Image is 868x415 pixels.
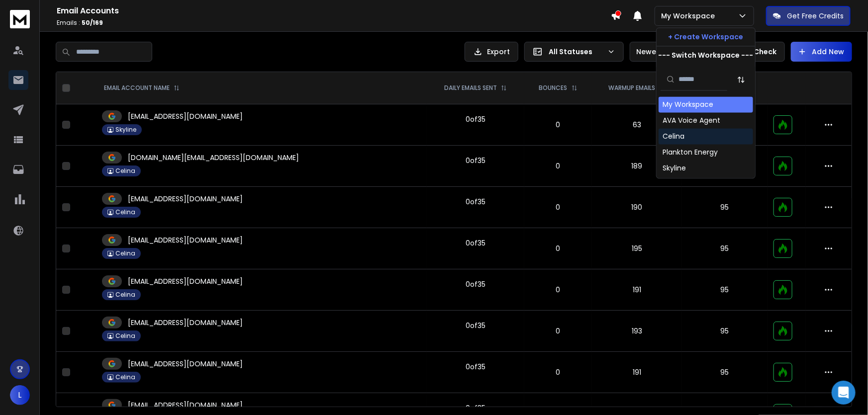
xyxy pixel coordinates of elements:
td: 95 [682,311,768,352]
td: 191 [592,269,682,311]
div: Celina [663,131,684,141]
div: 0 of 35 [466,238,485,248]
div: 0 of 35 [466,197,485,207]
div: 0 of 35 [466,362,485,372]
div: 0 of 35 [466,156,485,166]
p: [DOMAIN_NAME][EMAIL_ADDRESS][DOMAIN_NAME] [128,153,299,163]
p: Celina [115,249,135,257]
p: 0 [530,285,585,295]
td: 95 [682,352,768,393]
span: 50 / 169 [82,18,103,27]
td: 95 [682,187,768,228]
p: Celina [115,291,135,299]
div: Skyline [663,163,686,173]
p: Celina [115,332,135,340]
p: All Statuses [549,47,603,57]
p: + Create Workspace [669,32,744,42]
div: Open Intercom Messenger [832,381,856,405]
div: 0 of 35 [466,114,485,124]
p: WARMUP EMAILS [609,84,656,92]
td: 190 [592,187,682,228]
div: EMAIL ACCOUNT NAME [104,84,180,92]
p: Celina [115,167,135,175]
div: 0 of 35 [466,279,485,289]
button: L [10,385,30,405]
p: 0 [530,161,585,171]
p: --- Switch Workspace --- [659,50,754,60]
p: [EMAIL_ADDRESS][DOMAIN_NAME] [128,400,243,410]
div: 0 of 35 [466,403,485,413]
p: [EMAIL_ADDRESS][DOMAIN_NAME] [128,276,243,286]
td: 95 [682,269,768,311]
button: + Create Workspace [657,28,755,46]
td: 95 [682,228,768,269]
p: My Workspace [661,11,719,21]
p: Get Free Credits [787,11,844,21]
p: Emails : [57,19,611,27]
td: 195 [592,228,682,269]
img: logo [10,10,30,28]
h1: Email Accounts [57,5,611,17]
p: [EMAIL_ADDRESS][DOMAIN_NAME] [128,194,243,204]
p: [EMAIL_ADDRESS][DOMAIN_NAME] [128,235,243,245]
div: 0 of 35 [466,321,485,331]
button: Add New [791,42,852,62]
p: [EMAIL_ADDRESS][DOMAIN_NAME] [128,359,243,369]
p: 0 [530,326,585,336]
p: Skyline [115,126,136,134]
p: [EMAIL_ADDRESS][DOMAIN_NAME] [128,111,243,121]
div: Plankton Energy [663,147,718,157]
p: 0 [530,120,585,130]
button: Export [465,42,518,62]
p: 0 [530,244,585,253]
div: AVA Voice Agent [663,115,720,125]
td: 63 [592,104,682,146]
p: 0 [530,202,585,212]
p: BOUNCES [539,84,568,92]
button: Sort by Sort A-Z [731,70,751,89]
p: Celina [115,373,135,381]
td: 193 [592,311,682,352]
p: 0 [530,367,585,377]
button: Newest [630,42,694,62]
div: My Workspace [663,99,713,109]
p: DAILY EMAILS SENT [444,84,497,92]
td: 189 [592,146,682,187]
p: [EMAIL_ADDRESS][DOMAIN_NAME] [128,318,243,328]
p: Celina [115,208,135,216]
button: Get Free Credits [766,6,851,26]
td: 191 [592,352,682,393]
